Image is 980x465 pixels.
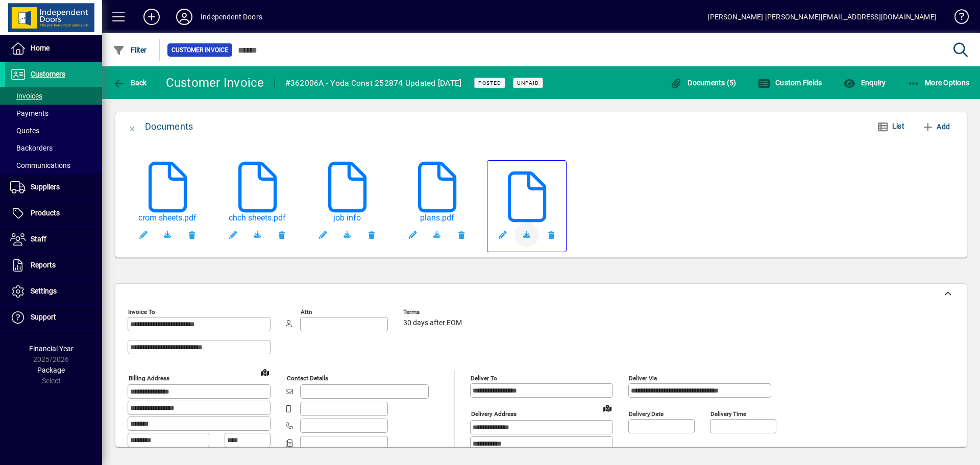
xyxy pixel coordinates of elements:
a: Invoices [5,87,102,105]
mat-label: Deliver To [471,375,497,382]
button: Edit [490,223,514,247]
button: Add [135,8,168,26]
div: [PERSON_NAME] [PERSON_NAME][EMAIL_ADDRESS][DOMAIN_NAME] [707,9,937,25]
a: View on map [257,364,273,380]
span: Enquiry [843,79,886,87]
span: More Options [908,79,970,87]
span: Financial Year [29,345,73,353]
a: Quotes [5,122,102,139]
a: Payments [5,105,102,122]
span: Reports [31,261,56,269]
a: job info [310,213,384,223]
a: crom sheets.pdf [131,213,204,223]
span: Payments [10,109,48,117]
div: #362006A - Yoda Const 252874 Updated [DATE] [285,75,462,91]
button: Close [120,114,145,139]
button: Custom Fields [755,74,825,92]
span: Terms [403,309,464,315]
button: Remove [539,223,563,247]
mat-label: Delivery time [710,410,746,418]
span: Add [922,118,950,135]
div: Customer Invoice [166,75,264,91]
button: Edit [310,223,335,247]
span: Invoices [10,92,42,100]
a: Communications [5,157,102,174]
a: Knowledge Base [947,2,967,35]
span: Staff [31,235,46,243]
span: 30 days after EOM [403,319,462,327]
a: Settings [5,279,102,304]
a: Reports [5,253,102,278]
button: Remove [180,223,204,247]
span: Quotes [10,127,39,135]
span: Communications [10,161,70,169]
span: Customer Invoice [171,45,228,55]
button: Remove [359,223,384,247]
a: Download [155,223,180,247]
a: Download [245,223,269,247]
a: Staff [5,227,102,252]
a: Support [5,305,102,330]
a: Suppliers [5,175,102,200]
mat-label: Deliver via [629,375,657,382]
button: Filter [110,41,150,59]
button: Remove [269,223,294,247]
button: Enquiry [841,74,888,92]
span: Products [31,209,60,217]
mat-label: Attn [301,308,312,315]
button: Edit [220,223,245,247]
button: More Options [905,74,972,92]
span: Support [31,313,56,321]
span: Filter [113,46,147,54]
a: Products [5,201,102,226]
span: List [892,122,904,130]
mat-label: Delivery date [629,410,664,418]
span: Suppliers [31,183,60,191]
span: Documents (5) [670,79,737,87]
button: Edit [400,223,425,247]
span: Posted [478,80,501,86]
a: Backorders [5,139,102,157]
button: Remove [449,223,474,247]
button: Profile [168,8,201,26]
a: chch sheets.pdf [220,213,294,223]
button: List [869,117,913,136]
span: Package [37,366,65,374]
span: Back [113,79,147,87]
span: Customers [31,70,65,78]
app-page-header-button: Back [102,74,158,92]
mat-label: Invoice To [128,308,155,315]
button: Add [918,117,954,136]
div: Independent Doors [201,9,262,25]
a: Download [425,223,449,247]
button: Edit [131,223,155,247]
span: Settings [31,287,57,295]
a: plans.pdf [400,213,474,223]
div: Documents [145,118,193,135]
a: View on map [599,400,616,416]
span: Unpaid [517,80,539,86]
span: Custom Fields [758,79,822,87]
button: Back [110,74,150,92]
button: Documents (5) [668,74,739,92]
span: Backorders [10,144,53,152]
span: Home [31,44,50,52]
a: Download [335,223,359,247]
a: Download [514,223,539,247]
a: Home [5,36,102,61]
mat-label: Instructions [629,446,660,453]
